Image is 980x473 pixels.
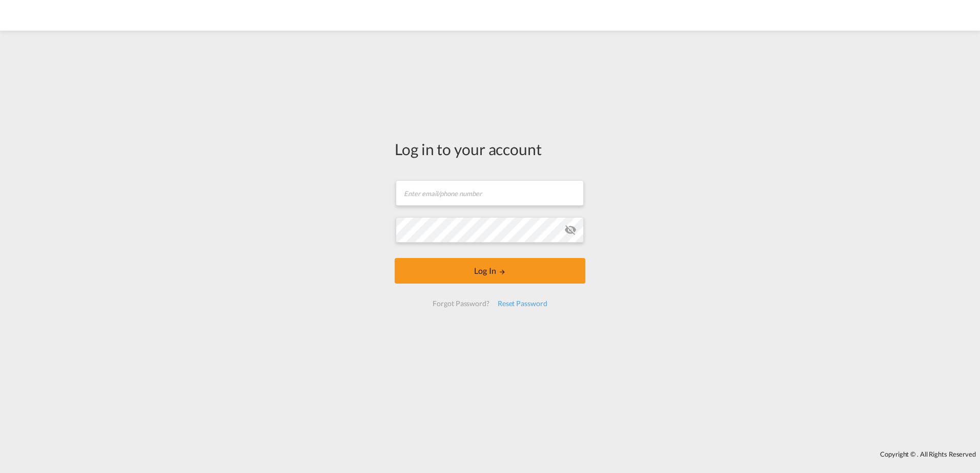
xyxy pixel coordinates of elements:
div: Forgot Password? [428,294,493,313]
input: Enter email/phone number [396,180,584,206]
md-icon: icon-eye-off [564,224,577,236]
div: Reset Password [494,294,552,313]
button: LOGIN [395,258,585,284]
div: Log in to your account [395,138,585,160]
